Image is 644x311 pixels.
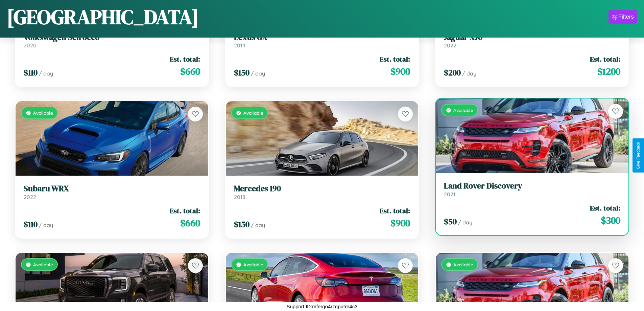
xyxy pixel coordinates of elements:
[33,262,53,267] span: Available
[24,184,200,194] h3: Subaru WRX
[251,222,265,228] span: / day
[251,70,265,77] span: / day
[590,54,620,64] span: Est. total:
[609,10,637,24] button: Filters
[170,54,200,64] span: Est. total:
[39,222,53,228] span: / day
[286,302,357,311] p: Support ID: mferqo4rzgputre4c3
[453,262,473,267] span: Available
[380,54,410,64] span: Est. total:
[24,32,200,49] a: Volkswagen Scirocco2020
[636,142,641,169] div: Give Feedback
[444,181,620,198] a: Land Rover Discovery2021
[243,110,263,116] span: Available
[444,42,456,49] span: 2022
[590,203,620,213] span: Est. total:
[24,67,38,78] span: $ 110
[458,219,472,226] span: / day
[462,70,476,77] span: / day
[444,67,461,78] span: $ 200
[234,194,245,200] span: 2018
[444,191,455,198] span: 2021
[234,184,410,200] a: Mercedes 1902018
[444,216,457,227] span: $ 50
[234,184,410,194] h3: Mercedes 190
[234,219,249,230] span: $ 150
[601,214,620,227] span: $ 300
[618,14,634,20] div: Filters
[24,194,36,200] span: 2022
[33,110,53,116] span: Available
[180,65,200,78] span: $ 660
[24,184,200,200] a: Subaru WRX2022
[390,65,410,78] span: $ 900
[444,181,620,191] h3: Land Rover Discovery
[24,219,38,230] span: $ 110
[7,3,199,31] h1: [GEOGRAPHIC_DATA]
[453,107,473,113] span: Available
[39,70,53,77] span: / day
[234,67,249,78] span: $ 150
[24,42,37,49] span: 2020
[380,206,410,216] span: Est. total:
[180,216,200,230] span: $ 660
[234,42,245,49] span: 2014
[234,32,410,49] a: Lexus GX2014
[444,32,620,49] a: Jaguar XJ62022
[170,206,200,216] span: Est. total:
[597,65,620,78] span: $ 1200
[390,216,410,230] span: $ 900
[243,262,263,267] span: Available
